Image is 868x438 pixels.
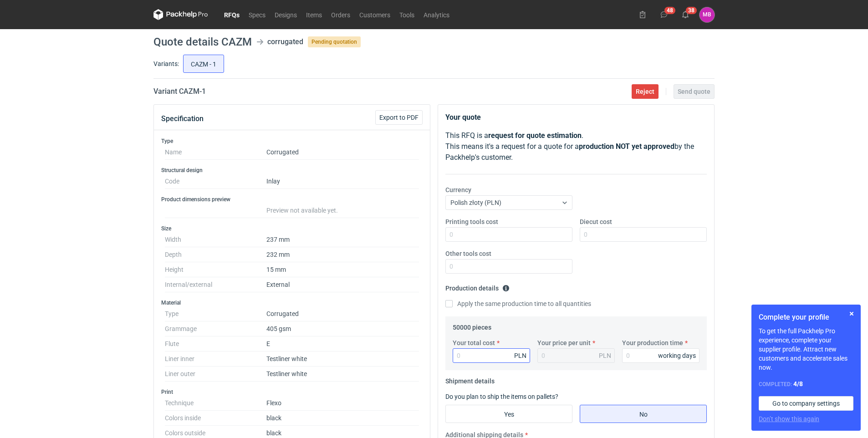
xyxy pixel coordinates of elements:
input: 0 [622,348,700,363]
div: Mateusz Borowik [700,7,715,22]
a: Go to company settings [759,396,853,411]
dd: 232 mm [266,247,419,262]
h3: Size [161,225,423,232]
p: This RFQ is a . This means it's a request for a quote for a by the Packhelp's customer. [445,130,707,163]
strong: request for quote estimation [488,131,582,140]
label: Diecut cost [580,217,612,226]
span: Polish złoty (PLN) [450,199,501,206]
a: Items [301,9,327,20]
dd: Inlay [266,174,419,189]
span: Pending quotation [308,36,361,47]
button: Export to PDF [375,110,423,125]
dt: Depth [165,247,266,262]
label: CAZM - 1 [183,55,224,73]
dd: Flexo [266,396,419,411]
dt: Code [165,174,266,189]
button: 48 [657,7,671,22]
button: 38 [678,7,693,22]
dt: Liner outer [165,367,266,382]
dt: Height [165,262,266,277]
dt: Type [165,306,266,321]
legend: 50000 pieces [453,320,491,331]
dt: Liner inner [165,351,266,367]
div: PLN [514,351,526,360]
legend: Production details [445,281,510,292]
h3: Product dimensions preview [161,196,423,203]
dd: 237 mm [266,232,419,247]
dt: Colors inside [165,411,266,426]
label: Other tools cost [445,249,491,258]
input: 0 [453,348,530,363]
div: Completed: [759,379,853,389]
span: Preview not available yet. [266,207,338,214]
h3: Print [161,388,423,396]
span: Export to PDF [379,114,419,121]
button: Send quote [674,84,715,99]
strong: production NOT yet approved [579,142,674,151]
legend: Shipment details [445,374,495,385]
input: 0 [580,227,707,242]
dd: 15 mm [266,262,419,277]
button: Reject [632,84,659,99]
label: Apply the same production time to all quantities [445,299,591,308]
a: Tools [395,9,419,20]
input: 0 [445,259,572,274]
span: Reject [636,88,654,95]
label: No [580,405,707,423]
dt: Width [165,232,266,247]
div: working days [658,351,696,360]
dt: Flute [165,336,266,351]
h2: Variant CAZM - 1 [153,86,206,97]
button: Specification [161,108,204,130]
label: Variants: [153,59,179,68]
dd: black [266,411,419,426]
dt: Grammage [165,321,266,336]
dd: Corrugated [266,306,419,321]
a: Designs [270,9,301,20]
svg: Packhelp Pro [153,9,208,20]
p: To get the full Packhelp Pro experience, complete your supplier profile. Attract new customers an... [759,326,853,372]
dt: Technique [165,396,266,411]
strong: 4 / 8 [793,380,803,387]
span: Send quote [678,88,710,95]
a: Analytics [419,9,454,20]
div: PLN [599,351,611,360]
label: Currency [445,185,471,194]
h3: Structural design [161,167,423,174]
label: Yes [445,405,572,423]
dd: E [266,336,419,351]
h3: Material [161,299,423,306]
a: RFQs [220,9,244,20]
label: Your production time [622,338,683,347]
button: MB [700,7,715,22]
input: 0 [445,227,572,242]
label: Do you plan to ship the items on pallets? [445,393,558,400]
dd: Testliner white [266,367,419,382]
dd: 405 gsm [266,321,419,336]
div: corrugated [267,36,303,47]
dt: Name [165,145,266,160]
a: Customers [355,9,395,20]
a: Orders [327,9,355,20]
button: Don’t show this again [759,414,819,423]
label: Your total cost [453,338,495,347]
label: Printing tools cost [445,217,498,226]
h3: Type [161,138,423,145]
a: Specs [244,9,270,20]
dd: Corrugated [266,145,419,160]
dd: External [266,277,419,292]
h1: Quote details CAZM [153,36,252,47]
h1: Complete your profile [759,312,853,323]
strong: Your quote [445,113,481,122]
dt: Internal/external [165,277,266,292]
dd: Testliner white [266,351,419,367]
label: Your price per unit [537,338,591,347]
button: Skip for now [846,308,857,319]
